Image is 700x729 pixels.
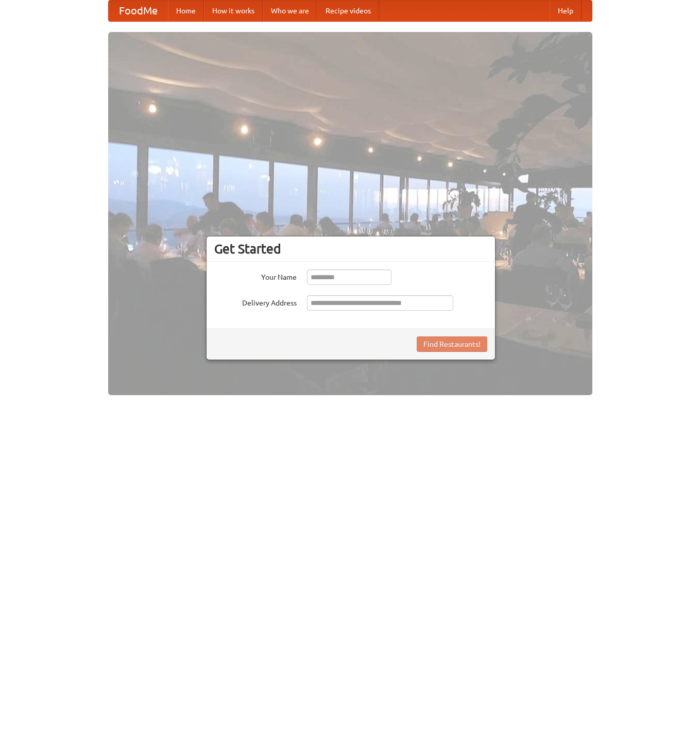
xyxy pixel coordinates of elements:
[204,1,263,21] a: How it works
[214,269,297,282] label: Your Name
[550,1,582,21] a: Help
[214,295,297,308] label: Delivery Address
[263,1,317,21] a: Who we are
[417,336,487,352] button: Find Restaurants!
[317,1,379,21] a: Recipe videos
[109,1,168,21] a: FoodMe
[168,1,204,21] a: Home
[214,241,487,257] h3: Get Started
